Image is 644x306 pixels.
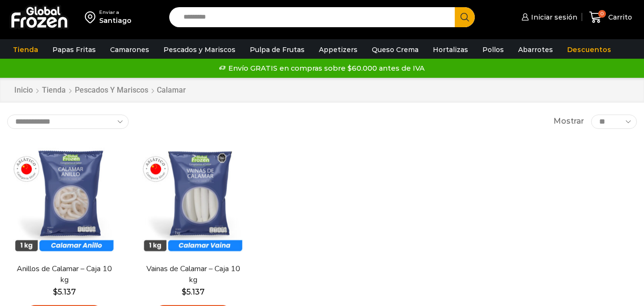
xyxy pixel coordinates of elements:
div: Santiago [99,16,132,25]
a: Tienda [8,41,43,59]
a: Vainas de Calamar – Caja 10 kg [142,264,245,285]
a: Pescados y Mariscos [74,85,149,96]
bdi: 5.137 [53,287,76,296]
span: Iniciar sesión [529,12,577,22]
a: Tienda [41,85,66,96]
a: Queso Crema [367,41,423,59]
div: Enviar a [99,9,132,16]
a: Pulpa de Frutas [245,41,309,59]
span: Carrito [606,12,632,22]
a: Pescados y Mariscos [159,41,240,59]
h1: Calamar [157,85,186,95]
a: Hortalizas [428,41,473,59]
button: Search button [455,7,475,27]
a: Camarones [105,41,154,59]
a: Iniciar sesión [519,8,577,27]
span: $ [182,287,186,296]
a: Abarrotes [513,41,558,59]
a: Descuentos [562,41,616,59]
a: Inicio [14,85,33,96]
a: Pollos [478,41,509,59]
nav: Breadcrumb [14,85,186,96]
span: 0 [598,10,606,18]
a: Appetizers [314,41,362,59]
img: address-field-icon.svg [85,9,99,25]
a: Papas Fritas [48,41,101,59]
a: 0 Carrito [587,6,634,29]
a: Anillos de Calamar – Caja 10 kg [13,264,116,285]
bdi: 5.137 [182,287,204,296]
span: $ [53,287,58,296]
select: Pedido de la tienda [7,115,129,129]
span: Mostrar [553,116,584,127]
